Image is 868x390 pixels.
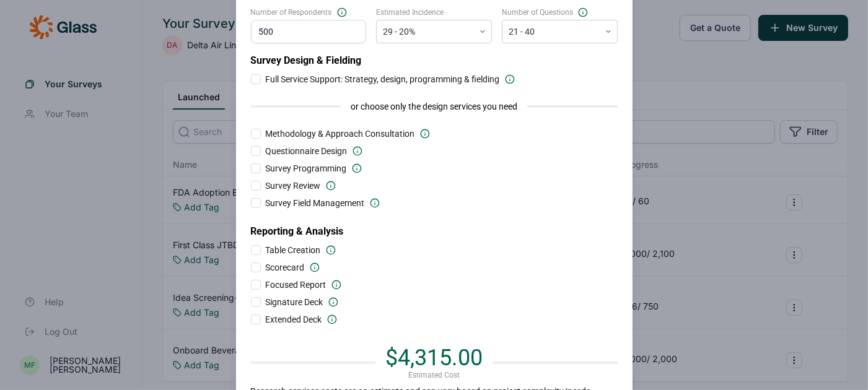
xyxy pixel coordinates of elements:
span: Extended Deck [266,313,322,326]
span: Signature Deck [266,296,323,308]
span: Methodology & Approach Consultation [266,128,415,140]
span: Survey Review [266,180,321,192]
span: Focused Report [266,279,327,291]
span: $4,315.00 [385,345,483,371]
span: Questionnaire Design [266,145,348,157]
span: Full Service Support: Strategy, design, programming & fielding [266,73,500,85]
span: Survey Field Management [266,197,365,209]
h2: Survey Design & Fielding [251,53,618,68]
span: Scorecard [266,261,305,274]
label: Number of Respondents [251,7,367,17]
span: Survey Programming [266,162,347,175]
span: or choose only the design services you need [351,100,517,113]
label: Estimated Incidence [376,7,492,17]
span: Estimated Cost [408,370,460,380]
span: Table Creation [266,244,321,256]
h2: Reporting & Analysis [251,214,618,239]
label: Number of Questions [502,7,618,17]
